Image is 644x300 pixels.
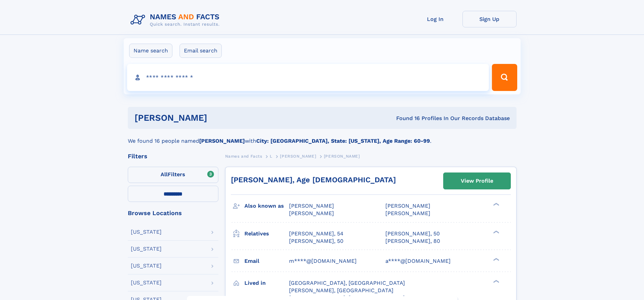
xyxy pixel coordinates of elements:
[385,237,440,245] a: [PERSON_NAME], 80
[244,228,289,239] h3: Relatives
[244,277,289,289] h3: Lived in
[128,129,517,145] div: We found 16 people named with .
[492,230,500,234] div: ❯
[225,152,262,160] a: Names and Facts
[385,203,430,209] span: [PERSON_NAME]
[280,154,316,159] span: [PERSON_NAME]
[492,202,500,207] div: ❯
[131,263,162,269] div: [US_STATE]
[131,246,162,252] div: [US_STATE]
[128,153,218,159] div: Filters
[462,11,517,27] a: Sign Up
[128,167,218,183] label: Filters
[324,154,360,159] span: [PERSON_NAME]
[128,11,225,29] img: Logo Names and Facts
[129,44,172,58] label: Name search
[492,64,517,91] button: Search Button
[199,138,245,144] b: [PERSON_NAME]
[270,154,272,159] span: L
[135,114,302,122] h1: [PERSON_NAME]
[289,237,343,245] a: [PERSON_NAME], 50
[289,210,334,216] span: [PERSON_NAME]
[289,287,393,294] span: [PERSON_NAME], [GEOGRAPHIC_DATA]
[408,11,462,27] a: Log In
[127,64,489,91] input: search input
[244,255,289,267] h3: Email
[131,280,162,285] div: [US_STATE]
[270,152,272,160] a: L
[161,171,168,178] span: All
[492,257,500,261] div: ❯
[302,115,510,122] div: Found 16 Profiles In Our Records Database
[131,229,162,235] div: [US_STATE]
[289,280,405,286] span: [GEOGRAPHIC_DATA], [GEOGRAPHIC_DATA]
[256,138,430,144] b: City: [GEOGRAPHIC_DATA], State: [US_STATE], Age Range: 60-99
[280,152,316,160] a: [PERSON_NAME]
[231,176,396,184] a: [PERSON_NAME], Age [DEMOGRAPHIC_DATA]
[385,230,440,237] a: [PERSON_NAME], 50
[444,173,510,189] a: View Profile
[289,230,343,237] a: [PERSON_NAME], 54
[244,200,289,212] h3: Also known as
[461,173,493,189] div: View Profile
[128,210,218,216] div: Browse Locations
[385,210,430,216] span: [PERSON_NAME]
[289,203,334,209] span: [PERSON_NAME]
[180,44,222,58] label: Email search
[492,279,500,283] div: ❯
